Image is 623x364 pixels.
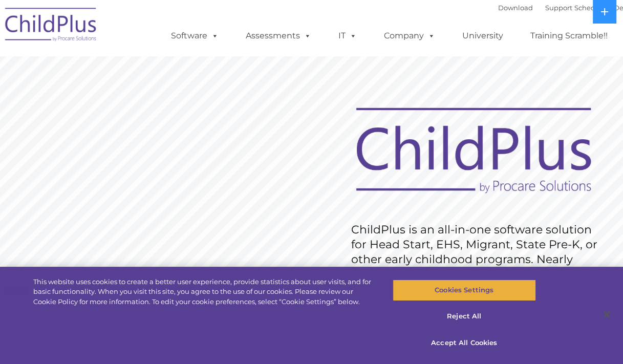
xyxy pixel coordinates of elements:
a: Support [545,4,572,12]
a: Software [161,26,229,46]
rs-layer: ChildPlus is an all-in-one software solution for Head Start, EHS, Migrant, State Pre-K, or other ... [351,222,600,326]
button: Cookies Settings [393,280,536,301]
a: Training Scramble!! [520,26,618,46]
div: This website uses cookies to create a better user experience, provide statistics about user visit... [33,277,374,307]
a: Assessments [235,26,321,46]
button: Reject All [393,306,536,328]
a: University [452,26,513,46]
a: Company [374,26,445,46]
button: Close [595,303,618,326]
button: Accept All Cookies [393,332,536,354]
a: Download [498,4,533,12]
a: IT [328,26,367,46]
